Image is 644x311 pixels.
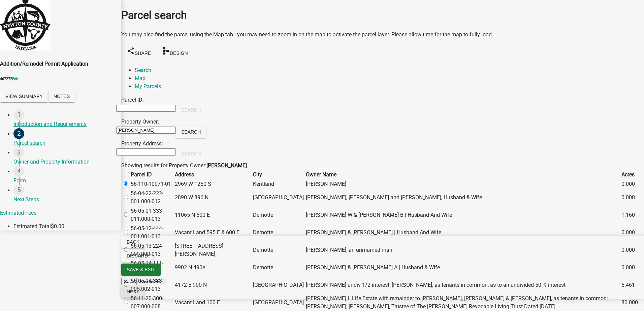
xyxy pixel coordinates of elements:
[130,170,174,179] th: Parcel ID
[305,242,620,258] td: [PERSON_NAME], an unmarried man
[121,44,156,59] button: shareShare
[121,31,644,39] p: You may also find the parcel using the Map tab - you may need to zoom in on the map to activate t...
[305,224,620,241] td: [PERSON_NAME] & [PERSON_NAME] | Husband And Wife
[253,189,305,206] td: [GEOGRAPHIC_DATA]
[621,277,641,293] td: 5.461
[174,170,252,179] th: Address
[305,170,620,179] th: Owner Name
[174,294,252,311] td: Vacant Land 100 E
[621,189,641,206] td: 0.000
[13,147,24,158] div: 3
[174,277,252,293] td: 4172 E 900 N
[305,294,620,311] td: [PERSON_NAME] L Life Estate with remainder to [PERSON_NAME], [PERSON_NAME] & [PERSON_NAME], as te...
[176,126,206,138] button: Search
[13,185,121,207] a: Next Steps...
[174,207,252,223] td: 11065 N 500 E
[621,207,641,223] td: 1.160
[305,189,620,206] td: [PERSON_NAME], [PERSON_NAME] and [PERSON_NAME], Husband & Wife
[13,166,24,177] div: 4
[13,177,116,185] div: Form
[176,148,206,160] button: Search
[253,242,305,258] td: Demotte
[621,259,641,276] td: 0.000
[174,242,252,258] td: [STREET_ADDRESS][PERSON_NAME]
[174,180,252,188] td: 2969 W 1250 S
[13,120,116,128] div: Introduction and Requirements
[253,180,305,188] td: Kentland
[621,224,641,241] td: 0.000
[121,140,163,147] label: Property Address:
[130,294,174,311] td: 56-11-20-300-007.000-008
[12,77,19,81] a: Edit
[13,223,51,230] span: Estimated Total
[13,139,116,147] div: Parcel search
[13,128,24,139] div: 2
[130,277,174,293] td: 56-05-14-333-005.002-013
[253,224,305,241] td: Demotte
[51,223,64,230] span: $0.00
[130,189,174,206] td: 56-04-22-222-001.000-012
[121,97,144,103] label: Parcel ID:
[156,44,193,59] button: schemaDesign
[121,236,145,248] button: Back
[176,104,206,116] button: Search
[130,224,174,241] td: 56-05-12-444-001.001-013
[13,109,24,120] div: 1
[206,162,247,169] strong: [PERSON_NAME]
[48,94,75,100] wm-modal-confirm: Notes
[48,90,75,102] button: Notes
[135,83,161,90] a: My Parcels
[135,75,146,81] a: Map
[621,294,641,311] td: 80.000
[121,7,644,23] h1: Parcel search
[12,77,19,81] wm-modal-confirm: Edit Application Number
[121,285,144,298] button: Next
[121,118,159,125] label: Property Owner:
[621,242,641,258] td: 0.000
[127,239,139,245] span: Back
[621,180,641,188] td: 0.000
[127,289,139,294] span: Next
[13,185,24,196] div: 5
[170,50,188,56] span: Design
[121,162,644,170] div: Showing results for Property Owner:
[135,67,151,73] a: Search
[253,207,305,223] td: Demotte
[253,259,305,276] td: Demotte
[127,46,135,55] i: share
[253,277,305,293] td: [GEOGRAPHIC_DATA]
[127,267,155,272] span: Save & Exit
[253,294,305,311] td: [GEOGRAPHIC_DATA]
[121,250,153,262] button: Discard
[130,207,174,223] td: 56-05-01-333-011.000-013
[130,180,174,188] td: 56-110-10071-01
[130,242,174,258] td: 56-05-13-224-009.000-013
[13,158,116,166] div: Owner and Property Information
[305,180,620,188] td: [PERSON_NAME]
[162,46,170,55] i: schema
[621,170,641,179] th: Acres
[305,207,620,223] td: [PERSON_NAME] W & [PERSON_NAME] B | Husband And Wife
[305,277,620,293] td: [PERSON_NAME] undiv 1/2 interest; [PERSON_NAME], as tenants in common, as to an undivided 50 % in...
[174,189,252,206] td: 2890 W 896 N
[121,264,161,276] button: Save & Exit
[253,170,305,179] th: City
[305,259,620,276] td: [PERSON_NAME] & [PERSON_NAME] A | Husband & Wife
[174,224,252,241] td: Vacant Land 595 E & 600 E
[135,50,151,56] span: Share
[174,259,252,276] td: 9902 N 490e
